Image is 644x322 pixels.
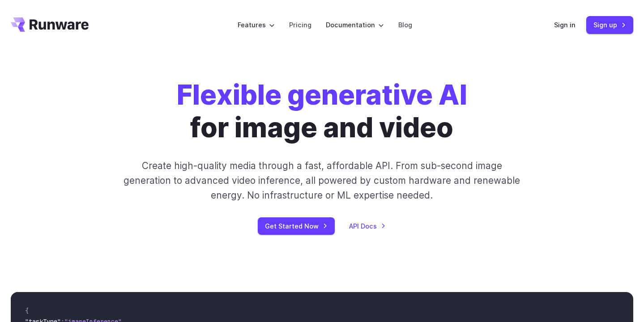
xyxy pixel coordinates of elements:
[177,79,467,144] h1: for image and video
[258,217,335,235] a: Get Started Now
[326,20,384,30] label: Documentation
[398,20,412,30] a: Blog
[554,20,576,30] a: Sign in
[123,158,521,203] p: Create high-quality media through a fast, affordable API. From sub-second image generation to adv...
[238,20,275,30] label: Features
[25,307,29,315] span: {
[586,16,633,34] a: Sign up
[11,17,89,32] a: Go to /
[289,20,311,30] a: Pricing
[177,78,467,111] strong: Flexible generative AI
[349,221,386,231] a: API Docs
